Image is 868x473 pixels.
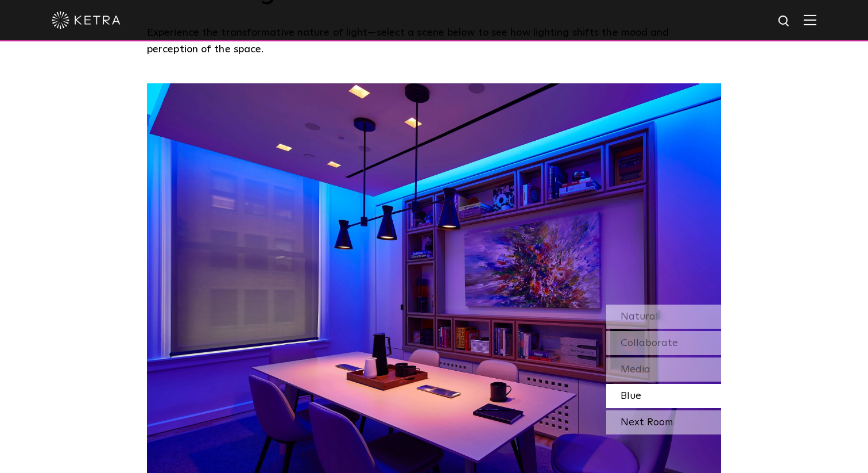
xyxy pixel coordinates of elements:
[621,312,658,322] span: Natural
[621,364,650,375] span: Media
[52,11,121,29] img: ketra-logo-2019-white
[621,338,678,348] span: Collaborate
[621,391,641,401] span: Blue
[606,410,721,434] div: Next Room
[804,14,816,25] img: Hamburger%20Nav.svg
[777,14,792,29] img: search icon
